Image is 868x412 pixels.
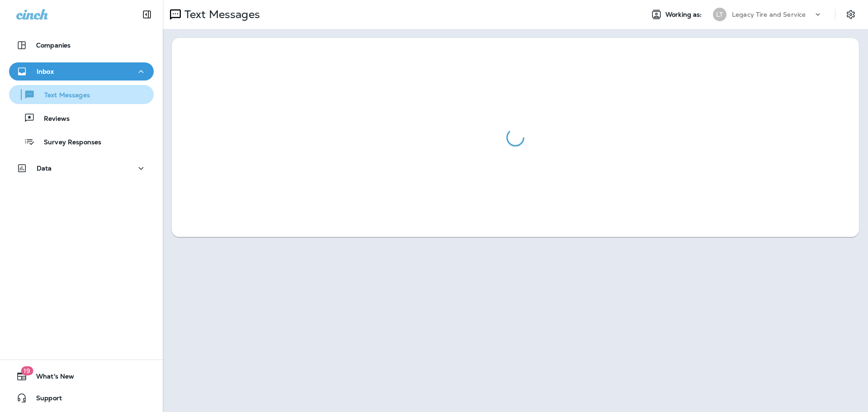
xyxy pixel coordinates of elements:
button: Support [9,389,154,407]
p: Survey Responses [35,138,101,147]
p: Text Messages [35,91,90,100]
p: Data [37,165,52,172]
button: Collapse Sidebar [134,5,160,24]
button: Survey Responses [9,132,154,151]
button: 19What's New [9,367,154,385]
button: Data [9,159,154,177]
span: Working as: [665,11,704,19]
button: Text Messages [9,85,154,104]
p: Inbox [37,68,54,75]
button: Reviews [9,109,154,128]
div: LT [713,8,726,21]
span: What's New [27,373,74,384]
button: Companies [9,36,154,54]
button: Inbox [9,62,154,81]
p: Legacy Tire and Service [732,11,806,18]
span: 19 [21,366,33,375]
button: Settings [843,6,859,23]
p: Companies [36,42,71,49]
p: Text Messages [181,8,260,21]
p: Reviews [35,115,70,123]
span: Support [27,394,62,405]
